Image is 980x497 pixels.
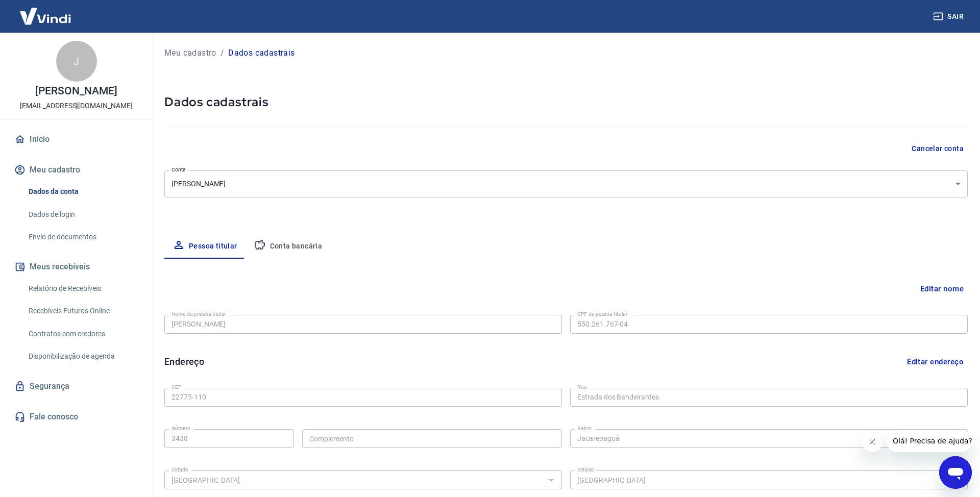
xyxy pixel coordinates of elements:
button: Pessoa titular [164,234,246,259]
a: Contratos com credores [24,324,140,344]
a: Início [12,128,140,151]
iframe: Mensagem da empresa [887,430,972,452]
a: Envio de documentos [24,227,140,247]
a: Disponibilização de agenda [24,346,140,367]
input: Digite aqui algumas palavras para buscar a cidade [167,474,542,486]
p: [PERSON_NAME] [35,86,117,96]
span: Olá! Precisa de ajuda? [6,7,86,15]
button: Editar nome [916,279,968,299]
label: Estado [577,466,594,474]
label: Bairro [577,425,592,432]
a: Segurança [12,375,140,397]
img: Vindi [12,1,79,32]
button: Cancelar conta [908,139,968,158]
p: Dados cadastrais [228,47,295,59]
label: Conta [171,166,186,173]
label: Rua [577,383,587,391]
button: Sair [931,7,968,26]
a: Dados de login [24,204,140,225]
div: J [56,41,97,82]
label: CEP [171,383,181,391]
a: Recebíveis Futuros Online [24,301,140,321]
div: [PERSON_NAME] [164,170,968,197]
button: Conta bancária [246,234,331,259]
a: Relatório de Recebíveis [24,278,140,299]
button: Meus recebíveis [12,256,140,278]
label: Nome da pessoa titular [171,310,226,318]
label: CPF da pessoa titular [577,310,628,318]
a: Meu cadastro [164,47,216,59]
button: Meu cadastro [12,159,140,181]
h5: Dados cadastrais [164,94,968,110]
p: / [220,47,224,59]
label: Cidade [171,466,188,474]
iframe: Fechar mensagem [862,432,883,452]
h6: Endereço [164,355,204,368]
button: Editar endereço [903,352,968,371]
a: Fale conosco [12,406,140,428]
p: [EMAIL_ADDRESS][DOMAIN_NAME] [20,101,133,111]
label: Número [171,425,190,432]
a: Dados da conta [24,181,140,202]
iframe: Botão para abrir a janela de mensagens [939,456,972,489]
